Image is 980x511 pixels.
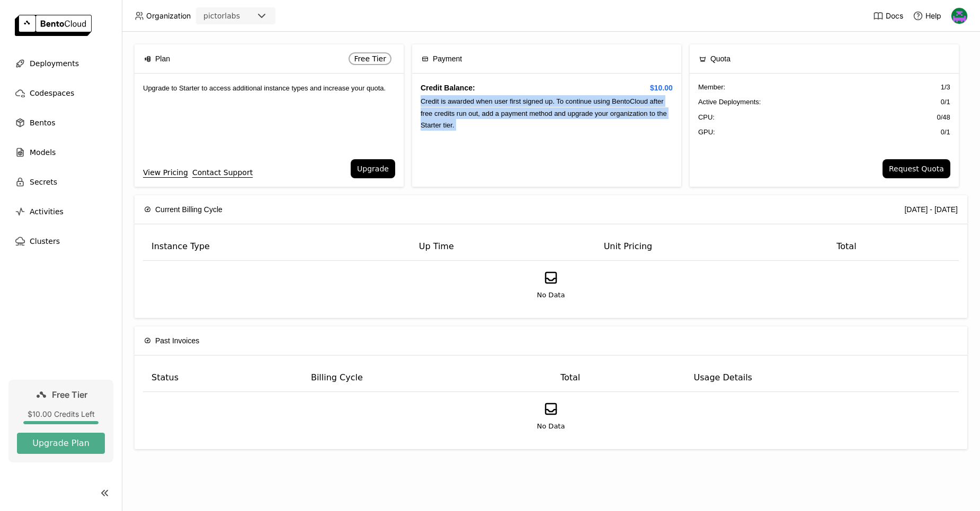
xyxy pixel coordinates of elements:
span: Organization [146,11,191,21]
span: CPU: [698,112,715,123]
span: Secrets [30,176,57,188]
th: Unit Pricing [595,233,828,261]
span: Active Deployments : [698,97,761,107]
th: Total [552,364,685,392]
button: Request Quota [883,159,950,178]
th: Billing Cycle [302,364,552,392]
div: [DATE] - [DATE] [904,204,958,215]
span: Free Tier [52,389,87,400]
span: Upgrade to Starter to access additional instance types and increase your quota. [143,84,386,92]
span: Clusters [30,235,60,248]
span: 1 / 3 [941,82,950,93]
div: $10.00 Credits Left [17,409,105,419]
a: Secrets [8,171,113,193]
h4: Credit Balance: [421,82,673,94]
a: Codespaces [8,83,113,104]
span: No Data [537,421,565,432]
th: Up Time [411,233,595,261]
span: Deployments [30,57,79,70]
a: Contact Support [192,167,253,178]
span: Quota [710,53,730,65]
span: Bentos [30,116,55,129]
span: Models [30,146,56,159]
a: Clusters [8,231,113,252]
a: Activities [8,201,113,222]
span: Help [925,11,941,21]
th: Total [828,233,959,261]
span: 0 / 48 [937,112,950,123]
div: Help [913,11,941,21]
th: Usage Details [685,364,959,392]
span: No Data [537,290,565,300]
span: Credit is awarded when user first signed up. To continue using BentoCloud after free credits run ... [421,97,667,129]
a: Free Tier$10.00 Credits LeftUpgrade Plan [8,380,113,462]
span: Member : [698,82,725,93]
span: Free Tier [354,54,386,63]
span: 0 / 1 [941,97,950,107]
button: Upgrade [351,159,395,178]
span: GPU: [698,127,715,138]
th: Instance Type [143,233,411,261]
span: Payment [433,53,462,65]
a: Bentos [8,112,113,133]
a: Docs [873,11,903,21]
span: Current Billing Cycle [155,204,222,215]
a: View Pricing [143,167,188,178]
div: pictorlabs [203,11,240,21]
span: 0 / 1 [941,127,950,138]
a: Models [8,142,113,163]
span: Docs [886,11,903,21]
a: Deployments [8,53,113,74]
span: $10.00 [650,82,673,94]
span: Activities [30,205,64,218]
input: Selected pictorlabs. [241,11,242,22]
img: logo [15,15,92,36]
img: Francesco Colonnese [951,8,967,24]
button: Upgrade Plan [17,433,105,454]
th: Status [143,364,302,392]
span: Past Invoices [155,335,199,346]
span: Plan [155,53,170,65]
span: Codespaces [30,87,74,99]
